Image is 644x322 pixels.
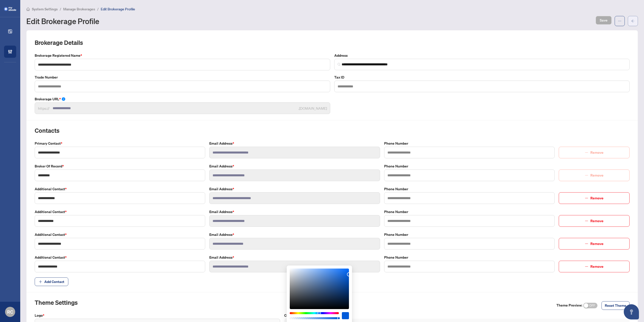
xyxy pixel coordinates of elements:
span: Manage Brokerages [63,7,95,11]
span: minus [585,196,588,200]
label: Phone Number [384,186,555,192]
span: Remove [590,240,604,248]
span: Remove [590,217,604,225]
label: Trade Number [35,74,330,80]
span: minus [585,242,588,245]
label: Address [334,53,630,58]
span: Remove [590,194,604,202]
button: Save [596,16,612,25]
label: Email Address [209,209,380,215]
label: Broker of Record [35,163,205,169]
img: search_icon [338,63,341,66]
label: Phone Number [384,141,555,146]
li: / [60,6,61,12]
label: Email Address [209,232,380,237]
span: RC [7,308,13,315]
label: Email Address [209,255,380,260]
label: Additional Contact [35,255,205,260]
span: minus [585,265,588,268]
span: arrow-left [631,19,635,23]
label: Brokerage URL [35,96,330,102]
label: Email Address [209,141,380,146]
h2: Theme Settings [35,298,78,307]
button: Add Contact [35,277,68,286]
label: Phone Number [384,255,555,260]
label: Email Address [209,186,380,192]
label: Phone Number [384,232,555,237]
label: Additional Contact [35,232,205,237]
h1: Edit Brokerage Profile [26,17,99,25]
span: minus [585,219,588,223]
label: Brokerage Registered Name [35,53,330,58]
img: logo [4,7,16,11]
label: Email Address [209,163,380,169]
span: Add Contact [44,278,64,286]
span: Remove [590,262,604,271]
label: Color Theme [284,313,630,318]
span: plus [39,280,42,283]
span: .[DOMAIN_NAME] [298,105,327,111]
button: Remove [559,261,630,272]
li: / [97,6,99,12]
button: Remove [559,215,630,227]
span: System Settings [32,7,58,11]
button: Remove [559,169,630,181]
label: Phone Number [384,209,555,215]
span: Reset Theme [605,301,626,310]
span: home [26,7,30,11]
span: info-circle [62,97,65,101]
button: Remove [559,147,630,158]
label: Theme Preview: [556,302,582,308]
label: Logo [35,313,280,318]
label: Tax ID [334,74,630,80]
span: Edit Brokerage Profile [101,7,135,11]
button: Reset Theme [601,301,630,310]
button: Open asap [624,304,639,319]
span: ellipsis [618,19,621,23]
label: Primary Contact [35,141,205,146]
h2: Brokerage Details [35,39,630,47]
button: Remove [559,192,630,204]
button: Remove [559,238,630,250]
h2: Contacts [35,126,630,135]
label: Additional Contact [35,209,205,215]
label: Additional Contact [35,186,205,192]
label: Phone Number [384,163,555,169]
span: https:// [38,105,50,111]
